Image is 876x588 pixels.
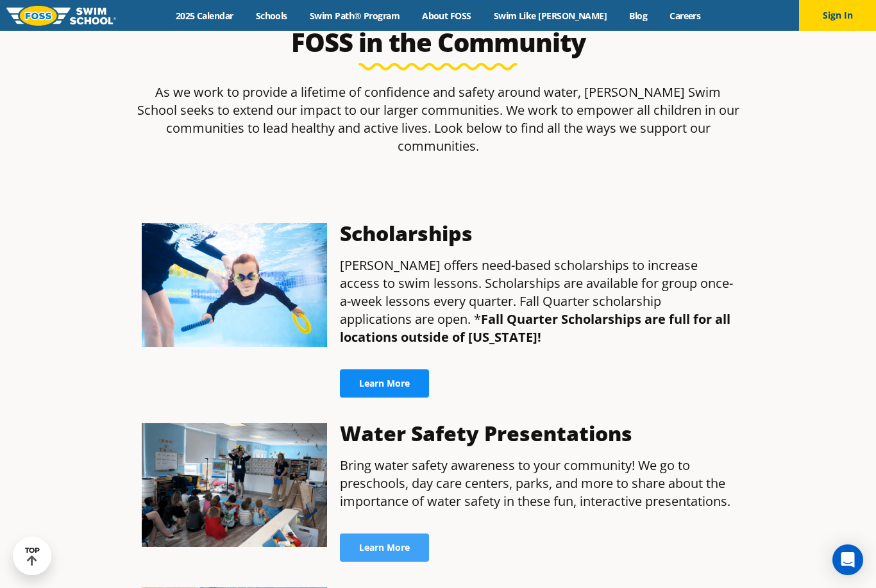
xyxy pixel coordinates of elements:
div: TOP [25,546,40,566]
a: Careers [659,10,712,22]
a: Swim Like [PERSON_NAME] [482,10,618,22]
img: FOSS Swim School Logo [6,6,116,26]
a: Learn More [340,369,429,398]
a: Blog [618,10,659,22]
a: Schools [244,10,298,22]
p: Bring water safety awareness to your community! We go to preschools, day care centers, parks, and... [340,457,734,510]
span: Learn More [359,379,410,388]
h3: Scholarships [340,223,734,244]
a: 2025 Calendar [164,10,244,22]
h3: Water Safety Presentations [340,423,734,444]
h2: FOSS in the Community [264,27,612,58]
span: Learn More [359,543,410,552]
strong: Fall Quarter Scholarships are full for all locations outside of [US_STATE]! [340,310,730,346]
a: Swim Path® Program [298,10,410,22]
a: About FOSS [411,10,483,22]
p: As we work to provide a lifetime of confidence and safety around water, [PERSON_NAME] Swim School... [135,83,741,155]
p: [PERSON_NAME] offers need-based scholarships to increase access to swim lessons. Scholarships are... [340,256,734,346]
div: Open Intercom Messenger [832,544,863,575]
a: Learn More [340,533,429,562]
